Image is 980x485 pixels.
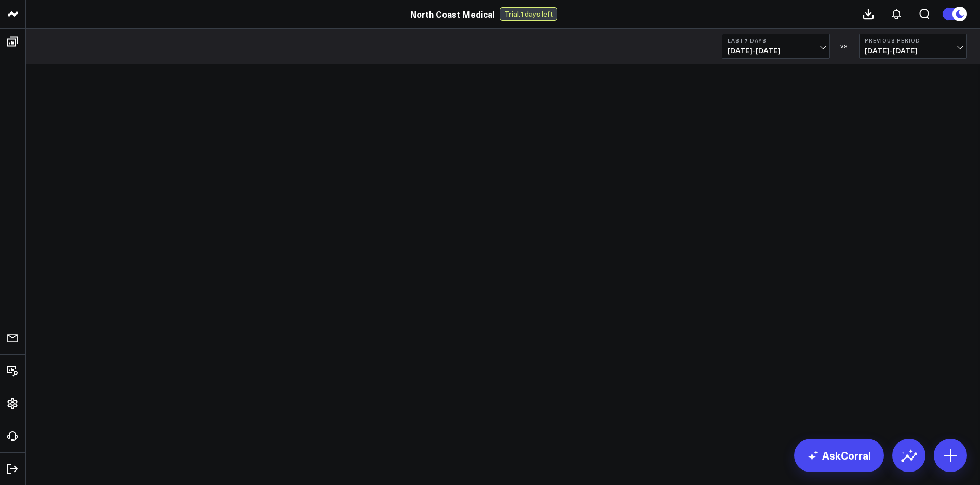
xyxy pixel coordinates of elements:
[500,7,557,21] div: Trial: 1 days left
[728,37,824,44] b: Last 7 Days
[794,439,884,472] a: AskCorral
[722,34,830,59] button: Last 7 Days[DATE]-[DATE]
[728,47,824,55] span: [DATE] - [DATE]
[859,34,967,59] button: Previous Period[DATE]-[DATE]
[410,8,494,20] a: North Coast Medical
[835,43,854,49] div: VS
[865,37,961,44] b: Previous Period
[865,47,961,55] span: [DATE] - [DATE]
